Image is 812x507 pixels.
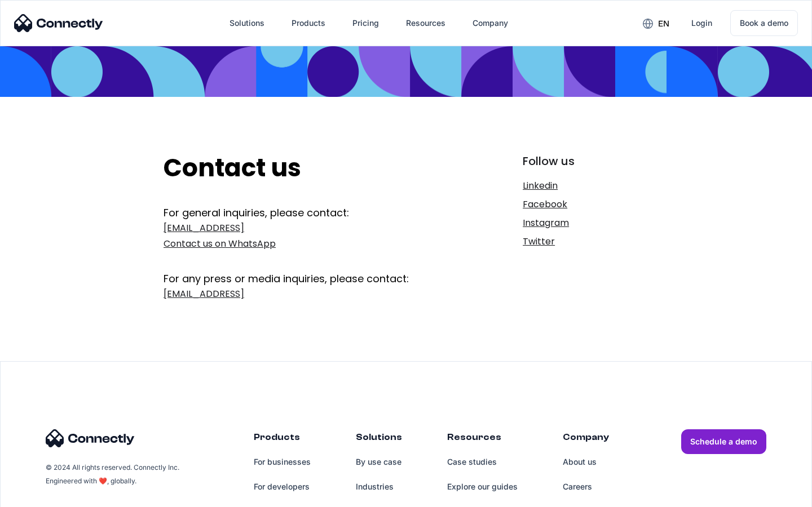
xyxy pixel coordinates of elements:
div: For any press or media inquiries, please contact: [164,255,449,286]
div: © 2024 All rights reserved. Connectly Inc. Engineered with ❤️, globally. [46,461,181,488]
a: Explore our guides [447,474,518,499]
div: Login [691,15,712,31]
a: About us [563,450,609,474]
a: By use case [356,450,402,474]
div: Solutions [356,429,402,450]
aside: Language selected: English [11,487,68,503]
a: Pricing [343,10,388,37]
div: Company [563,429,609,450]
div: Products [292,15,325,31]
div: For general inquiries, please contact: [164,206,449,220]
a: Book a demo [730,10,798,36]
a: Industries [356,474,402,499]
a: Careers [563,474,609,499]
a: Schedule a demo [681,429,766,454]
a: [EMAIL_ADDRESS] [164,286,449,302]
div: Follow us [523,153,648,169]
div: Products [254,429,311,450]
div: Resources [406,15,445,31]
h2: Contact us [164,153,449,183]
div: en [658,16,669,32]
div: Solutions [230,15,264,31]
ul: Language list [23,487,68,503]
a: Case studies [447,450,518,474]
a: For developers [254,474,311,499]
a: Instagram [523,215,648,231]
a: Twitter [523,234,648,250]
div: Pricing [352,15,379,31]
a: Linkedin [523,178,648,194]
a: [EMAIL_ADDRESS]Contact us on WhatsApp [164,220,449,252]
a: Facebook [523,197,648,212]
div: Resources [447,429,518,450]
div: Company [473,15,508,31]
a: Login [682,10,721,37]
img: Connectly Logo [14,14,103,32]
img: Connectly Logo [46,429,135,447]
a: For businesses [254,450,311,474]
